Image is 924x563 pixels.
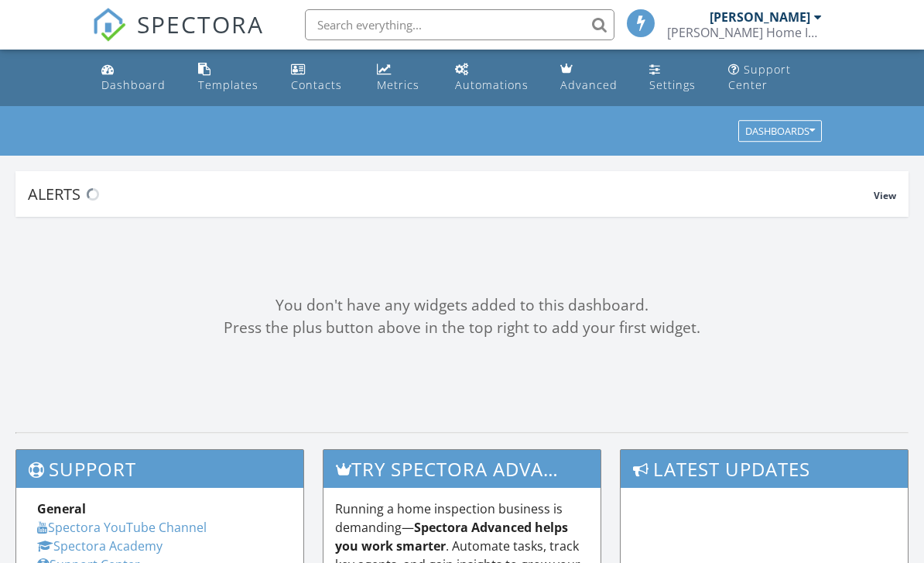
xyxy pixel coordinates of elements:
div: Settings [649,77,696,92]
div: Advanced [560,77,618,92]
h3: Try spectora advanced [DATE] [323,450,601,488]
a: SPECTORA [92,21,264,53]
div: Dashboards [745,126,815,137]
a: Automations (Basic) [449,56,542,100]
strong: General [37,500,86,517]
div: Support Center [728,62,791,92]
div: Templates [198,77,258,92]
a: Templates [192,56,272,100]
a: Advanced [554,56,631,100]
div: Robertson Home Inspections, LLC [667,25,822,40]
button: Dashboards [738,121,822,142]
a: Spectora Academy [37,537,163,554]
input: Search everything... [305,9,614,40]
div: Alerts [28,184,874,204]
a: Spectora YouTube Channel [37,519,207,536]
div: Contacts [291,77,342,92]
div: [PERSON_NAME] [710,9,810,25]
span: View [874,189,896,202]
strong: Spectora Advanced helps you work smarter [335,519,568,554]
span: SPECTORA [137,8,264,40]
div: Automations [455,77,529,92]
a: Settings [643,56,710,100]
h3: Support [16,450,303,488]
a: Contacts [285,56,358,100]
a: Dashboard [95,56,179,100]
div: Dashboard [101,77,166,92]
a: Metrics [371,56,436,100]
a: Support Center [722,56,828,100]
div: Press the plus button above in the top right to add your first widget. [15,317,909,339]
h3: Latest Updates [621,450,908,488]
div: Metrics [377,77,419,92]
img: The Best Home Inspection Software - Spectora [92,8,126,42]
div: You don't have any widgets added to this dashboard. [15,294,909,317]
